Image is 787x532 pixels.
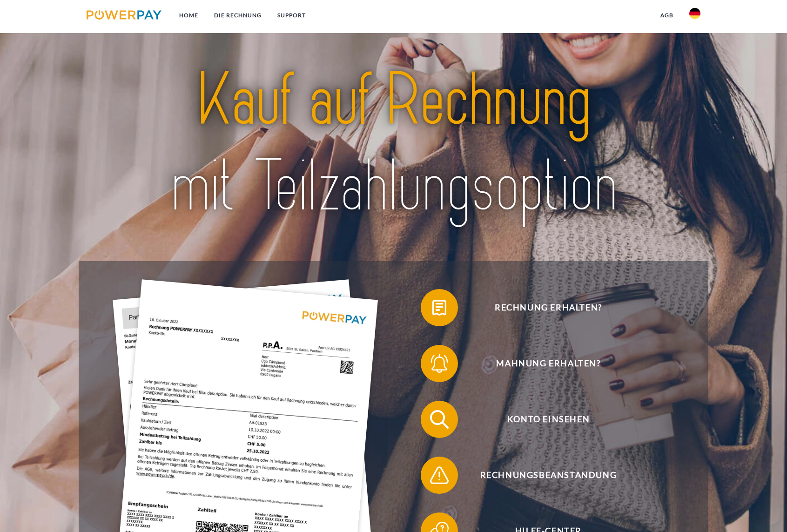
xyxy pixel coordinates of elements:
img: qb_bill.svg [428,296,451,319]
a: SUPPORT [269,7,314,24]
span: Rechnungsbeanstandung [434,457,662,494]
img: qb_search.svg [428,408,451,431]
img: de [689,8,700,19]
a: DIE RECHNUNG [206,7,269,24]
img: qb_warning.svg [428,464,451,487]
a: Home [171,7,206,24]
button: Rechnungsbeanstandung [421,457,663,494]
a: agb [652,7,681,24]
button: Mahnung erhalten? [421,345,663,382]
span: Mahnung erhalten? [434,345,662,382]
button: Rechnung erhalten? [421,289,663,326]
button: Konto einsehen [421,401,663,438]
img: qb_bell.svg [428,352,451,375]
img: logo-powerpay.svg [87,10,161,20]
img: title-powerpay_de.svg [117,53,670,233]
span: Konto einsehen [434,401,662,438]
iframe: Schaltfläche zum Öffnen des Messaging-Fensters [750,495,780,525]
span: Rechnung erhalten? [434,289,662,326]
